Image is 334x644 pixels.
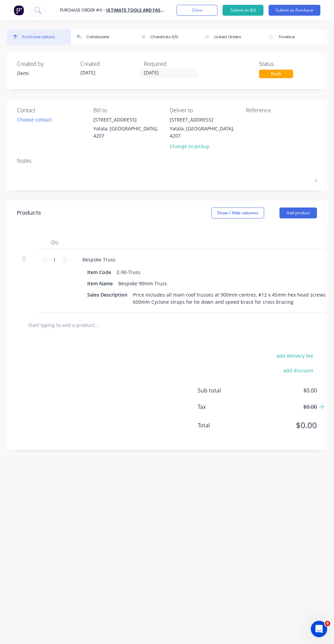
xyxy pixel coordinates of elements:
[85,290,130,300] div: Sales Description
[85,278,116,288] div: Item Name
[80,60,138,68] div: Created
[170,106,241,114] div: Deliver to
[86,34,109,40] div: Collaborate
[14,5,24,15] img: Factory
[199,29,263,45] button: Linked Orders
[170,116,241,123] div: [STREET_ADDRESS]
[150,34,178,40] div: Checklists 0/0
[198,421,249,429] span: Total
[93,125,165,139] div: Yatala, [GEOGRAPHIC_DATA], 4207
[249,386,317,395] span: $0.00
[71,29,135,45] button: Collaborate
[22,34,55,40] div: Purchase details
[17,70,75,77] div: Demi
[106,7,195,13] a: Ultimate Tools and Fasteners Pty Ltd
[37,235,72,249] div: Qty
[214,34,241,40] div: Linked Orders
[249,419,317,431] span: $0.00
[211,207,264,218] button: Show / Hide columns
[17,209,41,217] div: Products
[278,34,295,40] div: Timeline
[17,116,52,123] div: Choose contact
[7,29,71,45] button: Purchase details
[269,5,320,16] button: Submit as Purchase
[279,366,317,375] button: add discount
[93,116,165,123] div: [STREET_ADDRESS]
[263,29,327,45] button: Timeline
[177,5,217,16] button: Close
[28,318,130,332] input: Start typing to add a product...
[223,5,263,16] button: Submit as Bill
[17,106,88,114] div: Contact
[114,267,143,277] div: Z-90-Truss
[259,60,317,68] div: Status
[272,351,317,360] button: add delivery fee
[93,106,165,114] div: Bill to
[170,143,241,150] div: Change to pickup
[249,403,317,411] span: $0.00
[17,157,317,165] div: Notes
[85,267,114,277] div: Item Code
[144,60,202,68] div: Required
[246,106,317,114] div: Reference
[116,278,170,288] div: Bespoke 90mm Truss
[198,403,249,411] span: Tax
[17,60,75,68] div: Created by
[198,386,249,395] span: Sub total
[279,207,317,218] button: Add product
[135,29,199,45] button: Checklists 0/0
[259,70,293,78] div: Draft
[311,621,327,637] iframe: Intercom live chat
[170,125,241,139] div: Yatala, [GEOGRAPHIC_DATA], 4207
[325,621,330,626] span: 6
[77,255,121,264] div: Bespoke Truss
[60,7,105,13] div: Purchase Order #0 -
